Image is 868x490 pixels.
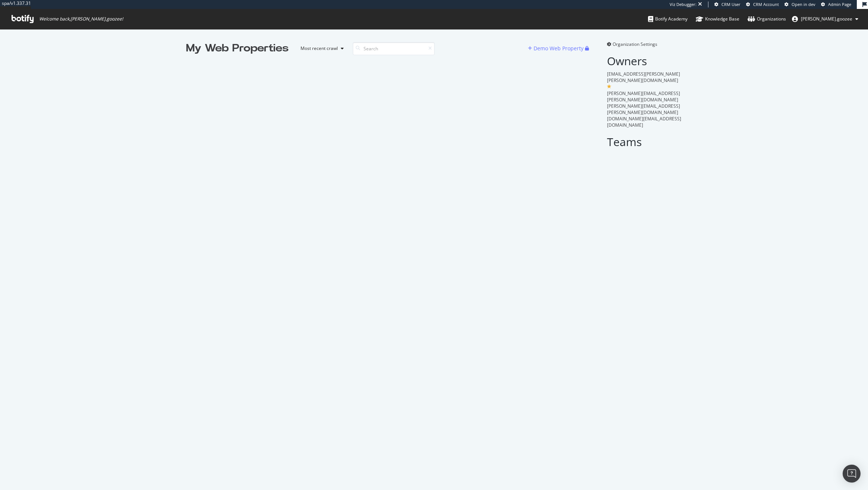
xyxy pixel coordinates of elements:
div: My Web Properties [186,41,289,56]
span: CRM User [721,1,740,7]
span: [EMAIL_ADDRESS][PERSON_NAME][PERSON_NAME][DOMAIN_NAME] [607,71,680,83]
span: Open in dev [792,1,815,7]
h2: Teams [607,136,682,148]
span: Welcome back, [PERSON_NAME].goozee ! [39,16,123,22]
button: [PERSON_NAME].goozee [786,13,864,25]
a: Admin Page [821,1,851,7]
a: Open in dev [784,1,815,7]
span: fred.goozee [801,16,852,22]
span: Admin Page [828,1,851,7]
a: Demo Web Property [528,45,585,51]
div: Knowledge Base [696,15,739,23]
div: Most recent crawl [301,46,338,51]
span: Organization Settings [613,41,657,47]
div: Open Intercom Messenger [843,465,861,483]
a: Organizations [748,9,786,29]
span: [DOMAIN_NAME][EMAIL_ADDRESS][DOMAIN_NAME] [607,116,681,128]
a: Knowledge Base [696,9,739,29]
a: CRM User [714,1,740,7]
div: Organizations [748,15,786,23]
div: Viz Debugger: [670,1,696,7]
span: [PERSON_NAME][EMAIL_ADDRESS][PERSON_NAME][DOMAIN_NAME] [607,103,680,116]
a: CRM Account [746,1,779,7]
span: CRM Account [753,1,779,7]
a: Botify Academy [648,9,688,29]
div: Botify Academy [648,15,688,23]
button: Most recent crawl [295,42,347,54]
input: Search [353,42,435,55]
button: Demo Web Property [528,42,585,54]
span: [PERSON_NAME][EMAIL_ADDRESS][PERSON_NAME][DOMAIN_NAME] [607,90,680,103]
h2: Owners [607,55,682,67]
div: Demo Web Property [534,45,584,52]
